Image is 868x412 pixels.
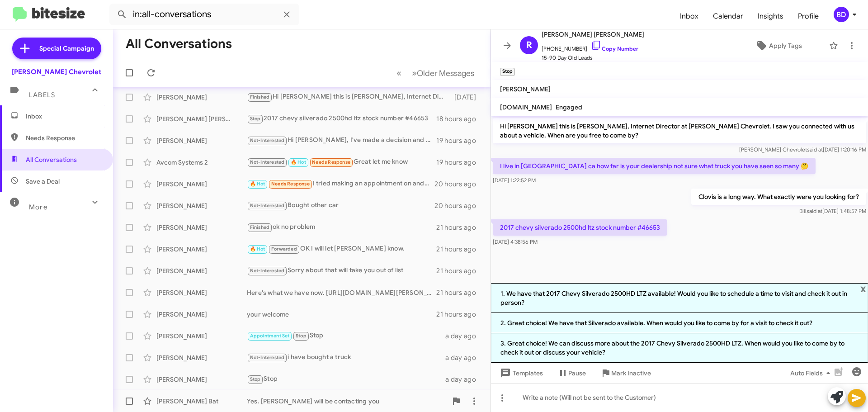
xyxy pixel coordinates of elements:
div: Hi [PERSON_NAME], I've made a decision and moved ahead with another car. Thanks for reaching out! [247,135,436,146]
div: [PERSON_NAME] [156,266,247,275]
small: Stop [500,68,515,76]
span: Pause [568,365,586,381]
div: [PERSON_NAME] [156,375,247,384]
span: [PERSON_NAME] [500,85,551,93]
div: Yes. [PERSON_NAME] will be contacting you [247,397,447,406]
li: 1. We have that 2017 Chevy Silverado 2500HD LTZ available! Would you like to schedule a time to v... [491,283,868,313]
span: Bill [DATE] 1:48:57 PM [799,208,866,214]
span: Forwarded [269,245,299,254]
button: Previous [391,64,407,82]
button: Pause [550,365,593,381]
div: [DATE] [450,93,483,102]
span: R [526,38,532,52]
span: Stop [296,333,307,339]
span: Not-Interested [250,203,285,208]
span: Needs Response [26,133,103,142]
span: said at [807,208,822,214]
span: [PHONE_NUMBER] [542,40,644,53]
span: [DOMAIN_NAME] [500,103,552,111]
a: Special Campaign [12,38,101,59]
span: [DATE] 1:22:52 PM [493,177,536,184]
button: BD [826,7,858,22]
div: Great let me know [247,157,436,167]
span: Auto Fields [790,365,834,381]
li: 3. Great choice! We can discuss more about the 2017 Chevy Silverado 2500HD LTZ. When would you li... [491,333,868,363]
div: Bought other car [247,200,434,211]
div: 21 hours ago [436,245,483,254]
span: Not-Interested [250,268,285,274]
div: 19 hours ago [436,136,483,145]
div: 18 hours ago [436,114,483,123]
a: Insights [750,3,791,29]
div: Avcom Systems 2 [156,158,247,167]
div: [PERSON_NAME] [156,245,247,254]
div: 21 hours ago [436,266,483,275]
div: a day ago [445,375,483,384]
span: 🔥 Hot [250,246,265,252]
div: [PERSON_NAME] [PERSON_NAME] [156,114,247,123]
span: Templates [498,365,543,381]
a: Calendar [706,3,750,29]
div: [PERSON_NAME] [156,93,247,102]
input: Search [109,4,299,25]
span: Stop [250,376,261,382]
button: Apply Tags [732,38,825,54]
div: a day ago [445,353,483,362]
span: said at [807,146,823,153]
div: 19 hours ago [436,158,483,167]
span: All Conversations [26,155,77,164]
div: 20 hours ago [434,180,483,189]
li: 2. Great choice! We have that Silverado available. When would you like to come by for a visit to ... [491,313,868,333]
div: your welcome [247,310,436,319]
span: Apply Tags [769,38,802,54]
div: i have bought a truck [247,352,445,363]
span: Needs Response [312,159,350,165]
div: Sorry about that will take you out of list [247,265,436,276]
a: Copy Number [591,45,638,52]
span: More [29,203,47,211]
div: Here's what we have now. [URL][DOMAIN_NAME][PERSON_NAME] [247,288,436,297]
span: [PERSON_NAME] [PERSON_NAME] [542,29,644,40]
div: [PERSON_NAME] [156,288,247,297]
div: [PERSON_NAME] [156,223,247,232]
div: Stop [247,331,445,341]
button: Templates [491,365,550,381]
div: [PERSON_NAME] [156,310,247,319]
div: Hi [PERSON_NAME] this is [PERSON_NAME], Internet Director at [PERSON_NAME] Chevrolet. Just wanted... [247,92,450,102]
a: Profile [791,3,826,29]
button: Auto Fields [783,365,841,381]
div: 20 hours ago [434,201,483,210]
span: Mark Inactive [611,365,651,381]
div: [PERSON_NAME] [156,201,247,210]
span: 15-90 Day Old Leads [542,53,644,62]
div: 21 hours ago [436,223,483,232]
span: Older Messages [417,68,474,78]
button: Mark Inactive [593,365,658,381]
span: Stop [250,116,261,122]
div: BD [834,7,849,22]
div: Stop [247,374,445,384]
div: [PERSON_NAME] Bat [156,397,247,406]
div: 2017 chevy silverado 2500hd ltz stock number #46653 [247,114,436,124]
span: Finished [250,94,270,100]
span: Inbox [26,112,103,121]
nav: Page navigation example [392,64,480,82]
a: Inbox [673,3,706,29]
div: OK I will let [PERSON_NAME] know. [247,244,436,254]
span: Not-Interested [250,355,285,360]
span: [PERSON_NAME] Chevrolet [DATE] 1:20:16 PM [739,146,866,153]
span: Appointment Set [250,333,290,339]
span: Not-Interested [250,159,285,165]
span: x [860,283,866,294]
span: [DATE] 4:38:56 PM [493,238,538,245]
div: 21 hours ago [436,288,483,297]
span: Save a Deal [26,177,60,186]
div: [PERSON_NAME] [156,331,247,341]
p: I live in [GEOGRAPHIC_DATA] ca how far is your dealership not sure what truck you have seen so ma... [493,158,816,174]
span: Needs Response [271,181,310,187]
div: 21 hours ago [436,310,483,319]
div: [PERSON_NAME] Chevrolet [12,67,101,76]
